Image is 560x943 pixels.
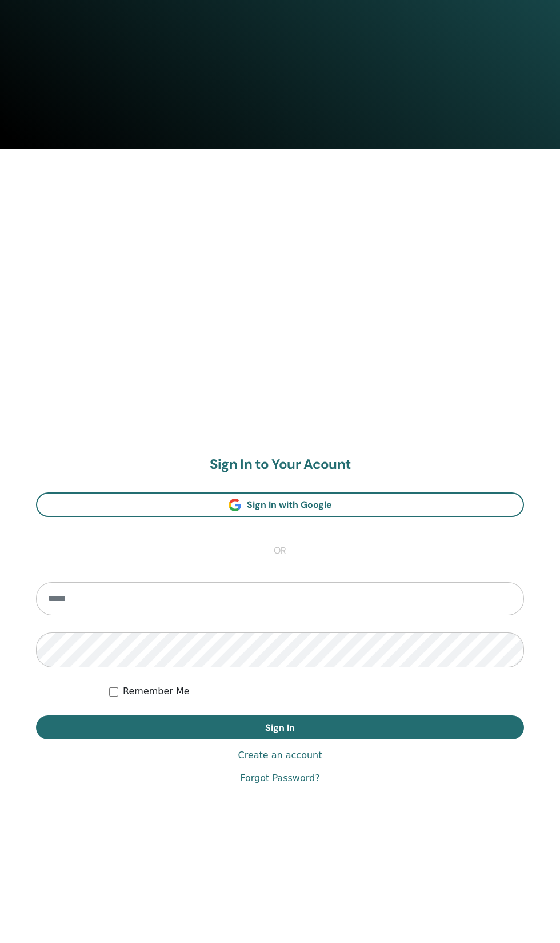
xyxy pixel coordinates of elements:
[36,715,524,739] button: Sign In
[238,749,322,762] a: Create an account
[268,544,292,558] span: or
[36,492,524,517] a: Sign In with Google
[265,722,295,734] span: Sign In
[123,685,190,698] label: Remember Me
[36,456,524,473] h2: Sign In to Your Acount
[109,685,524,698] div: Keep me authenticated indefinitely or until I manually logout
[247,499,332,511] span: Sign In with Google
[240,771,319,785] a: Forgot Password?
